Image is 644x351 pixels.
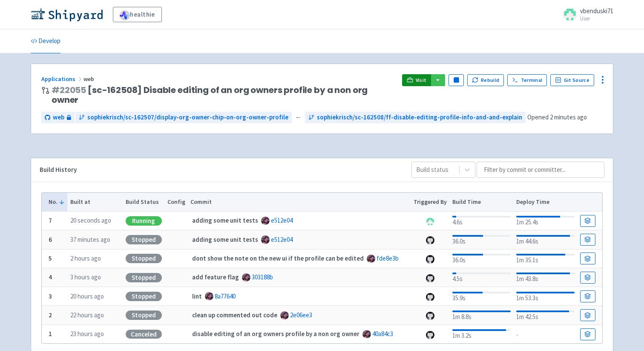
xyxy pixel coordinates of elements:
a: Build Details [580,272,595,284]
th: Build Time [449,193,513,212]
div: 1m 8.8s [452,309,511,322]
a: 8a77640 [215,292,236,300]
button: No. [49,197,65,206]
div: 35.9s [452,290,511,303]
div: Running [126,216,162,226]
th: Build Status [123,193,164,212]
span: Opened [527,113,587,121]
strong: lint [192,292,202,300]
a: vbenduski71 User [558,8,613,21]
span: vbenduski71 [580,7,613,15]
a: sophiekrisch/sc-162507/display-org-owner-chip-on-org-owner-profile [75,112,292,123]
time: 20 seconds ago [70,216,111,224]
div: 1m 3.2s [452,328,511,341]
a: Build Details [580,328,595,340]
a: 2e06ee3 [290,311,312,319]
strong: clean up commented out code [192,311,277,319]
div: 36.0s [452,233,511,247]
span: Visit [416,77,427,84]
div: Stopped [126,273,162,282]
a: Terminal [507,74,547,86]
span: web [83,75,95,83]
span: ← [295,113,302,122]
a: Applications [41,75,83,83]
a: Build Details [580,252,595,264]
b: 2 [49,311,52,319]
b: 4 [49,273,52,281]
input: Filter by commit or committer... [477,162,604,178]
b: 1 [49,330,52,338]
span: sophiekrisch/sc-162508/ff-disable-editing-profile-info-and-and-explain [317,113,522,122]
a: Build Details [580,215,595,227]
a: Develop [31,29,60,53]
time: 22 hours ago [70,311,104,319]
strong: add feature flag [192,273,239,281]
time: 2 minutes ago [550,113,587,121]
div: 1m 42.5s [516,309,575,322]
th: Deploy Time [513,193,577,212]
div: Stopped [126,235,162,244]
span: web [53,113,64,122]
strong: dont show the note on the new ui if the profile can be edited [192,254,364,262]
a: web [41,112,75,123]
b: 3 [49,292,52,300]
button: Rebuild [467,74,504,86]
button: Pause [448,74,464,86]
th: Triggered By [411,193,450,212]
time: 2 hours ago [70,254,101,262]
small: User [580,16,613,21]
strong: adding some unit tests [192,216,258,224]
span: sophiekrisch/sc-162507/display-org-owner-chip-on-org-owner-profile [87,113,288,122]
strong: disable editing of an org owners profile by a non org owner [192,330,359,338]
strong: adding some unit tests [192,235,258,244]
time: 20 hours ago [70,292,104,300]
a: 303188b [252,273,273,281]
div: - [516,328,575,340]
span: [sc-162508] Disable editing of an org owners profile by a non org owner [52,85,395,105]
div: 1m 44.6s [516,233,575,247]
a: Build Details [580,234,595,246]
a: fde8e3b [377,254,399,262]
a: Build Details [580,290,595,302]
div: 4.5s [452,271,511,284]
a: healthie [113,7,162,22]
b: 5 [49,254,52,262]
a: Git Source [550,74,594,86]
th: Built at [67,193,123,212]
div: Stopped [126,254,162,263]
th: Commit [188,193,411,212]
div: 1m 35.1s [516,252,575,265]
div: 1m 53.3s [516,290,575,303]
div: 36.0s [452,252,511,265]
div: Canceled [126,330,162,339]
div: 1m 25.4s [516,214,575,227]
a: Visit [402,74,431,86]
th: Config [164,193,188,212]
div: 1m 43.8s [516,271,575,284]
a: 40a84c3 [372,330,393,338]
a: Build Details [580,309,595,321]
time: 37 minutes ago [70,235,110,244]
div: Stopped [126,310,162,320]
b: 7 [49,216,52,224]
a: #22055 [52,84,86,96]
a: sophiekrisch/sc-162508/ff-disable-editing-profile-info-and-and-explain [305,112,526,123]
a: e512e04 [271,216,293,224]
time: 3 hours ago [70,273,101,281]
div: Build History [40,165,398,175]
img: Shipyard logo [31,8,103,21]
div: Stopped [126,292,162,301]
b: 6 [49,235,52,244]
div: 4.6s [452,214,511,227]
a: e512e04 [271,235,293,244]
time: 23 hours ago [70,330,104,338]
